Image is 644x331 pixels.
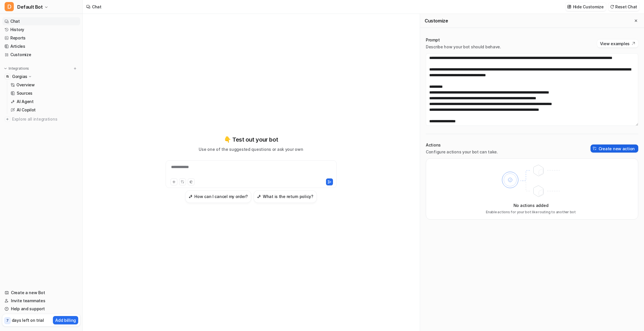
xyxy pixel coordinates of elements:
[257,194,261,199] img: What is the return policy?
[8,81,80,89] a: Overview
[16,82,35,88] p: Overview
[566,3,606,11] button: Hide Customize
[593,147,597,151] img: create-action-icon.svg
[17,3,43,11] span: Default Bot
[2,297,80,305] a: Invite teammates
[189,194,193,199] img: How can I cancel my order?
[92,4,101,10] div: Chat
[2,115,80,123] a: Explore all integrations
[3,66,7,71] img: expand menu
[17,90,32,96] p: Sources
[254,190,317,203] button: What is the return policy?What is the return policy?
[2,42,80,50] a: Articles
[73,66,77,71] img: menu_add.svg
[486,210,576,215] p: Enable actions for your bot like routing to another bot
[185,190,251,203] button: How can I cancel my order?How can I cancel my order?
[2,34,80,42] a: Reports
[2,17,80,25] a: Chat
[6,318,9,323] p: 7
[426,142,498,148] p: Actions
[632,17,639,24] button: Close flyout
[12,115,78,124] span: Explore all integrations
[425,18,448,24] h2: Customize
[426,44,501,50] p: Describe how your bot should behave.
[2,26,80,34] a: History
[610,5,614,9] img: reset
[12,74,27,79] p: Gorgias
[573,4,604,10] p: Hide Customize
[9,66,29,71] p: Integrations
[8,106,80,114] a: AI Copilot
[426,149,498,155] p: Configure actions your bot can take.
[2,305,80,313] a: Help and support
[199,146,303,152] p: Use one of the suggested questions or ask your own
[513,202,549,208] p: No actions added
[5,2,14,11] span: D
[597,39,638,47] button: View examples
[8,89,80,97] a: Sources
[6,75,9,78] img: Gorgias
[2,51,80,59] a: Customize
[263,193,313,199] h3: What is the return policy?
[224,135,278,144] p: 👇 Test out your bot
[17,107,36,113] p: AI Copilot
[608,3,639,11] button: Reset Chat
[2,289,80,297] a: Create a new Bot
[17,99,34,104] p: AI Agent
[8,98,80,106] a: AI Agent
[2,66,31,71] button: Integrations
[53,316,78,324] button: Add billing
[5,116,10,122] img: explore all integrations
[567,5,571,9] img: customize
[194,193,248,199] h3: How can I cancel my order?
[12,317,44,323] p: days left on trial
[591,144,638,153] button: Create new action
[426,37,501,43] p: Prompt
[55,317,76,323] p: Add billing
